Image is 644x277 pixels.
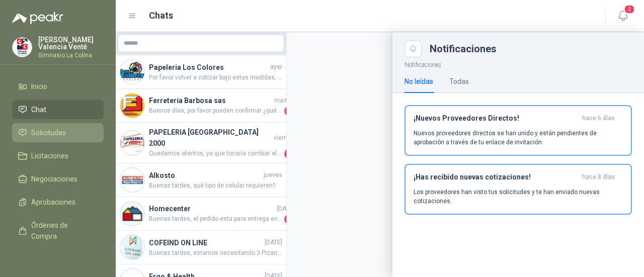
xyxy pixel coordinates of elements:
a: Solicitudes [12,123,104,142]
button: Close [405,40,422,57]
a: Negociaciones [12,169,104,189]
span: hace 6 días [582,114,615,123]
p: Gimnasio La Colina [38,52,104,58]
button: ¡Nuevos Proveedores Directos!hace 6 días Nuevos proveedores directos se han unido y están pendien... [405,105,632,156]
span: Solicitudes [31,127,66,138]
span: Aprobaciones [31,197,75,208]
a: Licitaciones [12,146,104,165]
a: Órdenes de Compra [12,216,104,246]
span: Inicio [31,81,47,92]
a: Manuales y ayuda [12,250,104,269]
h3: ¡Has recibido nuevas cotizaciones! [414,173,578,181]
span: hace 8 días [582,173,615,181]
p: Nuevos proveedores directos se han unido y están pendientes de aprobación a través de tu enlace d... [414,129,623,147]
div: Todas [449,76,469,87]
button: ¡Has recibido nuevas cotizaciones!hace 8 días Los proveedores han visto tus solicitudes y te han ... [405,164,632,215]
h1: Chats [149,9,173,23]
h3: ¡Nuevos Proveedores Directos! [414,114,578,123]
div: Notificaciones [430,44,632,54]
span: Órdenes de Compra [31,220,94,242]
img: Company Logo [13,38,32,57]
p: [PERSON_NAME] Valencia Venté [38,36,104,50]
span: 2 [624,5,635,14]
img: Logo peakr [12,12,63,24]
p: Notificaciones [392,57,644,70]
div: No leídas [405,76,433,87]
p: Los proveedores han visto tus solicitudes y te han enviado nuevas cotizaciones. [414,188,623,206]
a: Inicio [12,77,104,96]
a: Chat [12,100,104,119]
span: Negociaciones [31,173,77,184]
span: Chat [31,104,46,115]
a: Aprobaciones [12,193,104,212]
button: 2 [614,7,632,25]
span: Licitaciones [31,150,68,161]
